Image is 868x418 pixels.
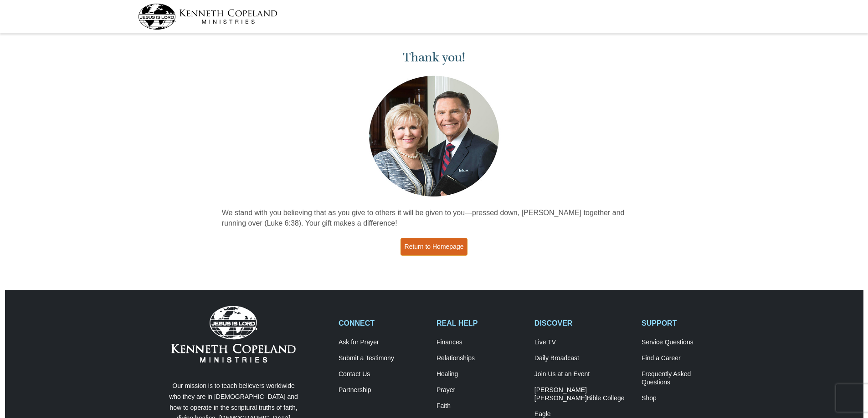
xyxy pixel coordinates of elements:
a: Healing [437,370,525,378]
a: Join Us at an Event [534,370,632,378]
a: Submit a Testimony [339,354,427,363]
a: Return to Homepage [401,238,468,256]
h2: SUPPORT [642,319,730,327]
a: Find a Career [642,354,730,363]
img: kcm-header-logo.svg [138,4,277,30]
a: Live TV [534,338,632,347]
a: Frequently AskedQuestions [642,370,730,387]
a: Daily Broadcast [534,354,632,363]
h2: REAL HELP [437,319,525,327]
h1: Thank you! [222,50,647,65]
h2: CONNECT [339,319,427,327]
a: Faith [437,402,525,410]
img: Kenneth Copeland Ministries [171,306,296,363]
a: Relationships [437,354,525,363]
a: Finances [437,338,525,347]
h2: DISCOVER [534,319,632,327]
a: Partnership [339,386,427,394]
a: [PERSON_NAME] [PERSON_NAME]Bible College [534,386,632,403]
a: Contact Us [339,370,427,378]
a: Prayer [437,386,525,394]
a: Shop [642,394,730,403]
a: Ask for Prayer [339,338,427,347]
a: Service Questions [642,338,730,347]
p: We stand with you believing that as you give to others it will be given to you—pressed down, [PER... [222,208,647,229]
span: Bible College [587,394,625,402]
img: Kenneth and Gloria [367,74,501,199]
